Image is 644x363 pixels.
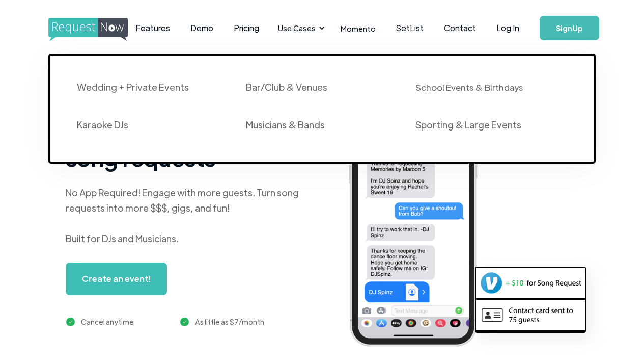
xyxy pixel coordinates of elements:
a: Log In [486,10,529,46]
img: contact card example [476,300,585,330]
a: Bar/Club & Venues [235,71,404,109]
div: Cancel anytime [81,316,134,328]
a: SetList [386,12,434,44]
a: Momento [330,13,386,43]
a: Contact [434,12,486,44]
a: School Events & Birthdays [404,71,573,109]
a: Musicians & Bands [235,109,404,146]
div: Musicians & Bands [246,119,325,131]
a: Karaoke DJs [66,109,235,146]
div: Use Cases [272,12,328,44]
div: School Events & Birthdays [415,81,523,93]
div: Wedding + Private Events [77,81,189,93]
img: venmo screenshot [476,268,585,298]
a: Demo [180,12,223,44]
img: requestnow logo [48,18,147,41]
a: Sporting & Large Events [404,109,573,146]
a: Features [125,12,180,44]
a: Sign Up [540,16,599,40]
nav: Use Cases [48,41,596,164]
div: Use Cases [278,22,316,34]
div: Karaoke DJs [77,119,128,131]
div: No App Required! Engage with more guests. Turn song requests into more $$$, gigs, and fun! Built ... [66,185,307,246]
div: As little as $7/month [195,316,264,328]
a: Create an event! [66,263,167,295]
div: Bar/Club & Venues [246,81,327,93]
a: Pricing [223,12,269,44]
img: green checkmark [180,318,189,326]
iframe: LiveChat chat widget [501,331,644,363]
div: Sporting & Large Events [415,119,521,131]
img: green checkmark [66,318,75,326]
a: Wedding + Private Events [66,71,235,109]
a: home [48,18,100,38]
img: iphone screenshot [338,83,504,357]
